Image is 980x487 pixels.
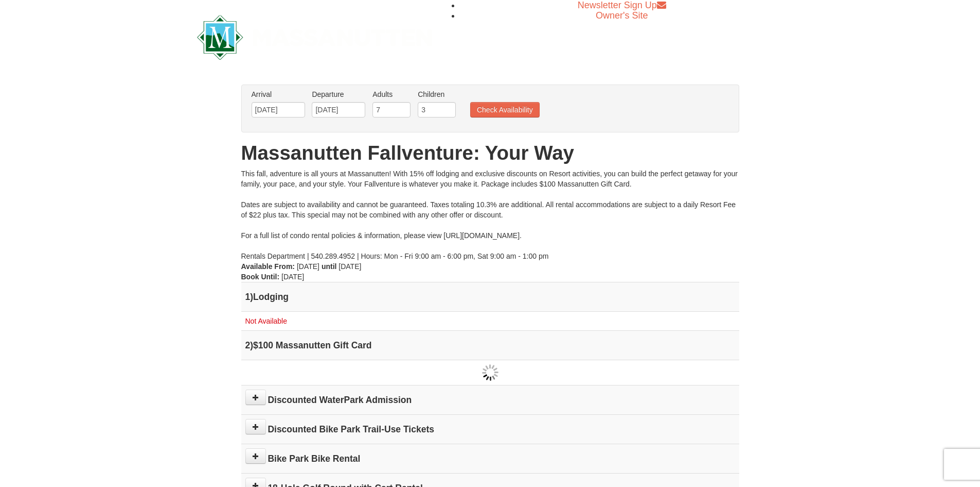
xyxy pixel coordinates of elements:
a: Owner's Site [596,10,648,21]
h1: Massanutten Fallventure: Your Way [241,143,739,163]
img: wait gif [482,364,498,381]
span: [DATE] [281,273,304,281]
span: ) [250,292,253,302]
div: This fall, adventure is all yours at Massanutten! With 15% off lodging and exclusive discounts on... [241,169,739,261]
span: [DATE] [338,262,361,271]
strong: Book Until: [241,273,280,281]
label: Arrival [252,89,305,99]
strong: until [322,262,337,271]
strong: Available From: [241,262,295,271]
span: [DATE] [297,262,319,271]
span: Not Available [245,317,287,325]
label: Adults [372,89,411,99]
h4: 2 $100 Massanutten Gift Card [245,340,735,350]
h4: 1 Lodging [245,292,735,302]
h4: Discounted WaterPark Admission [245,395,735,405]
h4: Bike Park Bike Rental [245,454,735,464]
h4: Discounted Bike Park Trail-Use Tickets [245,424,735,434]
a: Massanutten Resort [197,24,433,48]
label: Children [418,89,456,99]
img: Massanutten Resort Logo [197,15,433,60]
label: Departure [312,89,365,99]
span: ) [250,340,253,350]
button: Check Availability [470,102,540,117]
